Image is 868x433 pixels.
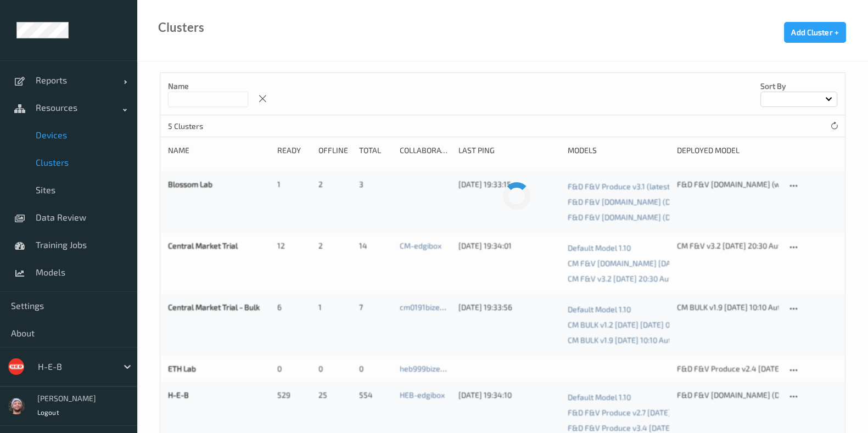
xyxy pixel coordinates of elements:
[168,302,260,312] a: Central Market Trial - Bulk
[677,240,779,251] div: CM F&V v3.2 [DATE] 20:30 Auto Save
[458,179,560,190] div: [DATE] 19:33:15
[318,302,351,313] div: 1
[318,145,351,156] div: Offline
[359,302,392,313] div: 7
[400,241,441,250] a: CM-edgibox
[359,390,392,401] div: 554
[277,145,310,156] div: Ready
[400,390,445,400] a: HEB-edgibox
[400,364,462,373] a: heb999bizedg203
[277,179,310,190] div: 1
[568,240,669,256] a: Default Model 1.10
[568,145,669,156] div: Models
[277,240,310,251] div: 12
[784,22,846,43] button: Add Cluster +
[568,333,669,348] a: CM BULK v1.9 [DATE] 10:10 Auto Save
[400,145,451,156] div: Collaborator
[168,364,196,373] a: ETH Lab
[277,302,310,313] div: 6
[359,240,392,251] div: 14
[458,240,560,251] div: [DATE] 19:34:01
[168,121,250,132] p: 5 Clusters
[318,240,351,251] div: 2
[458,390,560,401] div: [DATE] 19:34:10
[400,302,457,312] a: cm0191bizedg18
[568,271,669,286] a: CM F&V v3.2 [DATE] 20:30 Auto Save
[168,145,270,156] div: Name
[677,390,779,401] div: F&D F&V [DOMAIN_NAME] (Daily) [DATE] 16:30 [DATE] 16:30 Auto Save
[277,363,310,374] div: 0
[568,210,669,225] a: F&D F&V [DOMAIN_NAME] (Daily) [DATE] 16:30 [DATE] 16:30 Auto Save
[168,179,212,189] a: Blossom Lab
[568,390,669,405] a: Default Model 1.10
[359,363,392,374] div: 0
[568,194,669,210] a: F&D F&V [DOMAIN_NAME] (Daily) [DATE] 16:30 [DATE] 16:30 Auto Save
[458,302,560,313] div: [DATE] 19:33:56
[359,179,392,190] div: 3
[568,179,669,194] a: F&D F&V Produce v3.1 (latest data) [DATE] 19:42 Auto Save
[158,22,204,33] div: Clusters
[318,390,351,401] div: 25
[168,241,238,250] a: Central Market Trial
[677,179,779,190] div: F&D F&V [DOMAIN_NAME] (weekly Mon) [DATE] 23:30 [DATE] 23:30 Auto Save
[568,256,669,271] a: CM F&V [DOMAIN_NAME] [DATE] 18:49 [DATE] 18:49 Auto Save
[760,81,837,92] p: Sort by
[677,363,779,374] div: F&D F&V Produce v2.4 [DATE] 14:48 Auto Save
[318,363,351,374] div: 0
[458,145,560,156] div: Last Ping
[277,390,310,401] div: 529
[568,302,669,317] a: Default Model 1.10
[168,81,248,92] p: Name
[359,145,392,156] div: Total
[568,405,669,420] a: F&D F&V Produce v2.7 [DATE] 10:58 Auto Save
[677,302,779,313] div: CM BULK v1.9 [DATE] 10:10 Auto Save
[677,145,779,156] div: Deployed model
[168,390,189,400] a: H-E-B
[568,317,669,333] a: CM BULK v1.2 [DATE] [DATE] 05:14 Auto Save
[318,179,351,190] div: 2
